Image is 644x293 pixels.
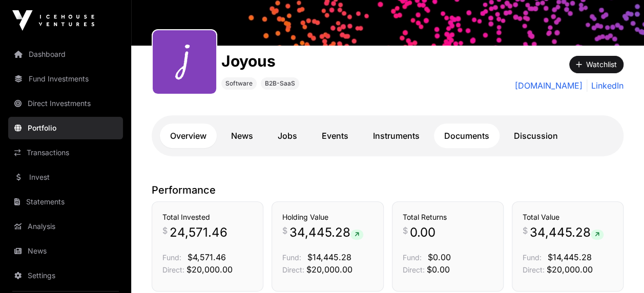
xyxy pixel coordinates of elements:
[523,212,613,222] h3: Total Value
[587,79,624,92] a: LinkedIn
[289,224,363,241] span: 34,445.28
[282,212,372,222] h3: Holding Value
[152,183,624,197] p: Performance
[410,224,435,241] span: 0.00
[162,265,184,274] span: Direct:
[267,123,307,148] a: Jobs
[225,79,253,88] span: Software
[547,264,593,275] span: $20,000.00
[593,244,644,293] iframe: Chat Widget
[530,224,604,241] span: 34,445.28
[523,224,528,237] span: $
[434,123,500,148] a: Documents
[569,56,624,73] button: Watchlist
[403,265,425,274] span: Direct:
[306,264,352,275] span: $20,000.00
[12,10,94,31] img: Icehouse Ventures Logo
[8,68,123,90] a: Fund Investments
[548,252,592,262] span: $14,445.28
[403,212,493,222] h3: Total Returns
[403,253,422,262] span: Fund:
[504,123,568,148] a: Discussion
[162,253,181,262] span: Fund:
[160,123,615,148] nav: Tabs
[282,265,304,274] span: Direct:
[307,252,351,262] span: $14,445.28
[363,123,430,148] a: Instruments
[265,79,295,88] span: B2B-SaaS
[428,252,451,262] span: $0.00
[221,123,263,148] a: News
[523,265,545,274] span: Direct:
[188,252,226,262] span: $4,571.46
[162,212,253,222] h3: Total Invested
[8,264,123,287] a: Settings
[282,253,301,262] span: Fund:
[162,224,168,237] span: $
[157,34,212,90] img: output-onlinepngtools---2025-05-12T225325.223.png
[311,123,359,148] a: Events
[186,264,233,275] span: $20,000.00
[403,224,408,237] span: $
[515,79,583,92] a: [DOMAIN_NAME]
[523,253,542,262] span: Fund:
[8,166,123,189] a: Invest
[221,52,299,70] h1: Joyous
[8,215,123,238] a: Analysis
[8,191,123,213] a: Statements
[170,224,227,241] span: 24,571.46
[8,117,123,139] a: Portfolio
[282,224,287,237] span: $
[8,141,123,164] a: Transactions
[8,43,123,66] a: Dashboard
[160,123,217,148] a: Overview
[8,92,123,115] a: Direct Investments
[8,240,123,262] a: News
[427,264,450,275] span: $0.00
